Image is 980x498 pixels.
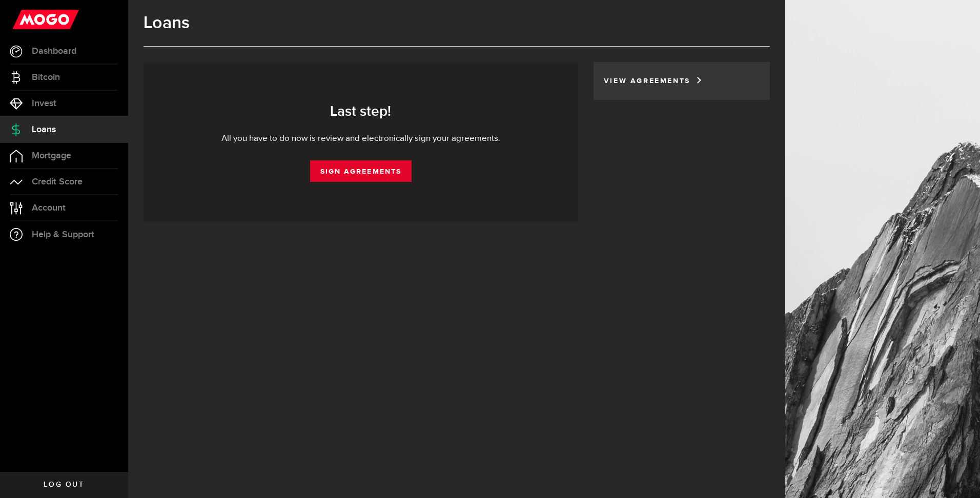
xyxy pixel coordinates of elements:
[310,160,412,182] a: Sign Agreements
[32,151,71,160] span: Mortgage
[32,73,60,82] span: Bitcoin
[32,125,56,134] span: Loans
[32,230,94,239] span: Help & Support
[32,47,76,56] span: Dashboard
[32,99,56,108] span: Invest
[8,4,39,35] button: Open LiveChat chat widget
[604,77,695,85] a: View Agreements
[32,177,83,186] span: Credit Score
[32,203,66,213] span: Account
[144,13,770,33] h1: Loans
[159,133,563,145] div: All you have to do now is review and electronically sign your agreements.
[44,481,84,488] span: Log out
[159,103,563,120] h3: Last step!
